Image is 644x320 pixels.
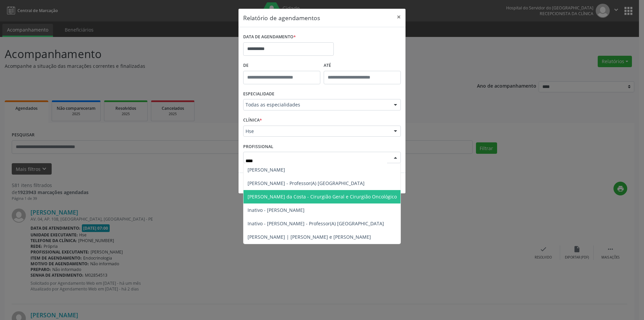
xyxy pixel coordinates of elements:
span: Inativo - [PERSON_NAME] - Professor(A) [GEOGRAPHIC_DATA] [248,220,384,227]
span: [PERSON_NAME] [248,167,285,173]
label: De [243,60,320,71]
label: ESPECIALIDADE [243,89,274,99]
span: [PERSON_NAME] | [PERSON_NAME] e [PERSON_NAME] [248,234,371,240]
span: [PERSON_NAME] da Costa - Cirurgião Geral e Cirurgião Oncológico [248,193,397,200]
label: ATÉ [324,60,401,71]
label: DATA DE AGENDAMENTO [243,32,296,42]
label: CLÍNICA [243,115,262,126]
h5: Relatório de agendamentos [243,13,320,22]
span: Todas as especialidades [246,101,387,108]
span: Hse [246,128,387,135]
span: Inativo - [PERSON_NAME] [248,207,305,213]
label: PROFISSIONAL [243,141,273,152]
button: Close [392,9,406,25]
span: [PERSON_NAME] - Professor(A) [GEOGRAPHIC_DATA] [248,180,365,186]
